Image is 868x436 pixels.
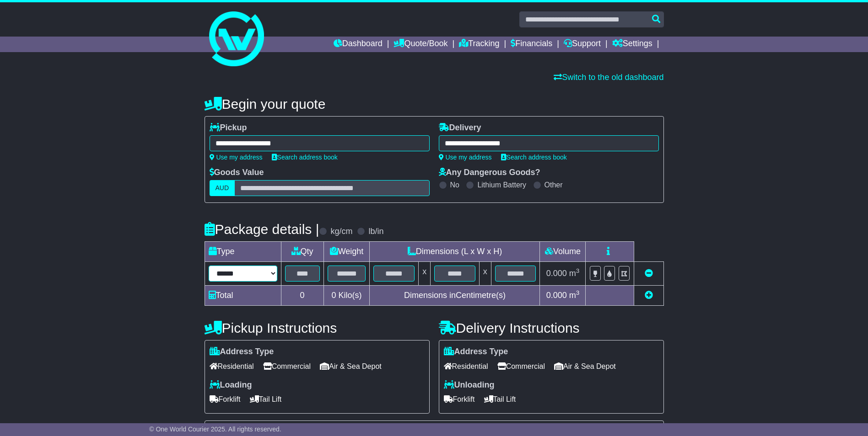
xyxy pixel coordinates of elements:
[576,267,580,274] sup: 3
[330,227,352,237] label: kg/cm
[554,73,663,82] a: Switch to the old dashboard
[394,37,447,52] a: Quote/Book
[569,291,580,300] span: m
[645,269,653,278] a: Remove this item
[370,242,540,262] td: Dimensions (L x W x H)
[281,286,323,306] td: 0
[439,123,481,133] label: Delivery
[444,380,495,390] label: Unloading
[546,291,567,300] span: 0.000
[250,392,282,406] span: Tail Lift
[331,291,336,300] span: 0
[205,286,281,306] td: Total
[320,359,382,373] span: Air & Sea Depot
[205,222,319,237] h4: Package details |
[612,37,652,52] a: Settings
[450,181,459,189] label: No
[501,154,567,161] a: Search address book
[645,291,653,300] a: Add new item
[576,289,580,296] sup: 3
[149,425,281,433] span: © One World Courier 2025. All rights reserved.
[484,392,516,406] span: Tail Lift
[323,286,370,306] td: Kilo(s)
[444,359,488,373] span: Residential
[281,242,323,262] td: Qty
[439,320,664,335] h4: Delivery Instructions
[444,392,475,406] span: Forklift
[368,227,383,237] label: lb/in
[205,320,430,335] h4: Pickup Instructions
[210,359,254,373] span: Residential
[569,269,580,278] span: m
[554,359,616,373] span: Air & Sea Depot
[540,242,586,262] td: Volume
[210,180,235,196] label: AUD
[459,37,499,52] a: Tracking
[546,269,567,278] span: 0.000
[444,347,508,357] label: Address Type
[477,181,526,189] label: Lithium Battery
[210,168,264,178] label: Goods Value
[334,37,383,52] a: Dashboard
[210,347,274,357] label: Address Type
[439,154,492,161] a: Use my address
[205,96,664,112] h4: Begin your quote
[210,123,247,133] label: Pickup
[497,359,545,373] span: Commercial
[419,262,431,286] td: x
[210,154,263,161] a: Use my address
[210,380,252,390] label: Loading
[564,37,601,52] a: Support
[545,181,563,189] label: Other
[205,242,281,262] td: Type
[370,286,540,306] td: Dimensions in Centimetre(s)
[439,168,540,178] label: Any Dangerous Goods?
[210,392,241,406] span: Forklift
[263,359,311,373] span: Commercial
[323,242,370,262] td: Weight
[511,37,552,52] a: Financials
[272,154,338,161] a: Search address book
[479,262,491,286] td: x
